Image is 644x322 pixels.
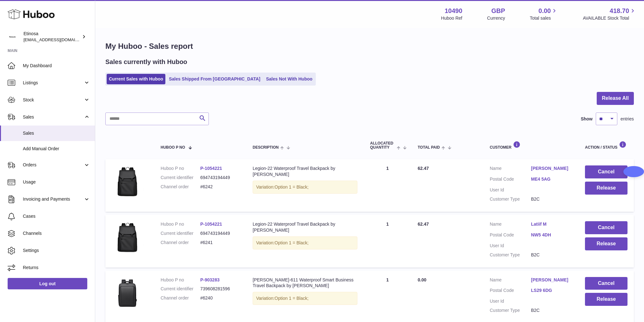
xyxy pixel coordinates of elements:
[161,240,200,246] dt: Channel order
[583,15,636,21] span: AVAILABLE Stock Total
[23,146,90,152] span: Add Manual Order
[490,165,531,173] dt: Name
[487,15,505,21] div: Currency
[200,295,240,301] dd: #6240
[585,237,627,250] button: Release
[253,236,357,249] div: Variation:
[531,307,572,313] dd: B2C
[275,240,309,245] span: Option 1 = Black;
[161,277,200,283] dt: Huboo P no
[491,7,505,15] strong: GBP
[490,187,531,193] dt: User Id
[264,74,315,84] a: Sales Not With Huboo
[418,222,429,227] span: 62.47
[490,298,531,304] dt: User Id
[490,252,531,258] dt: Customer Type
[23,179,90,185] span: Usage
[161,286,200,292] dt: Current identifier
[530,15,558,21] span: Total sales
[418,277,426,282] span: 0.00
[253,181,357,194] div: Variation:
[531,176,572,182] a: ME4 5AG
[585,221,627,234] button: Cancel
[490,287,531,295] dt: Postal Code
[161,184,200,190] dt: Channel order
[167,74,262,84] a: Sales Shipped From [GEOGRAPHIC_DATA]
[112,221,143,253] img: v-Black__765727349.webp
[23,80,83,86] span: Listings
[200,277,220,282] a: P-903283
[490,277,531,285] dt: Name
[23,248,90,254] span: Settings
[364,159,411,212] td: 1
[531,221,572,227] a: Latiif M
[161,230,200,236] dt: Current identifier
[370,141,395,150] span: ALLOCATED Quantity
[531,287,572,293] a: LS29 6DG
[253,145,279,150] span: Description
[585,141,627,150] div: Action / Status
[581,116,593,122] label: Show
[23,31,81,43] div: Etinosa
[23,97,83,103] span: Stock
[531,196,572,202] dd: B2C
[112,277,143,309] img: Brand-Laptop-Backpack-Waterproof-Anti-Theft-School-Backpacks-Usb-Charging-Men-Business-Travel-Bag...
[621,116,634,122] span: entries
[23,114,83,120] span: Sales
[161,221,200,227] dt: Huboo P no
[200,286,240,292] dd: 739608281596
[23,265,90,271] span: Returns
[161,165,200,171] dt: Huboo P no
[531,232,572,238] a: NW5 4DH
[490,221,531,229] dt: Name
[585,182,627,195] button: Release
[105,41,634,51] h1: My Huboo - Sales report
[23,63,90,69] span: My Dashboard
[105,58,187,66] h2: Sales currently with Huboo
[275,296,309,301] span: Option 1 = Black;
[253,292,357,305] div: Variation:
[200,222,222,227] a: P-1054221
[597,92,634,105] button: Release All
[490,243,531,249] dt: User Id
[23,162,83,168] span: Orders
[8,278,87,289] a: Log out
[418,166,429,171] span: 62.47
[445,7,462,15] strong: 10490
[441,15,462,21] div: Huboo Ref
[8,32,17,42] img: Wolphuk@gmail.com
[161,145,185,150] span: Huboo P no
[530,7,558,21] a: 0.00 Total sales
[161,175,200,181] dt: Current identifier
[490,232,531,240] dt: Postal Code
[418,145,440,150] span: Total paid
[585,165,627,178] button: Cancel
[585,293,627,306] button: Release
[200,240,240,246] dd: #6241
[275,184,309,190] span: Option 1 = Black;
[531,277,572,283] a: [PERSON_NAME]
[490,176,531,184] dt: Postal Code
[107,74,165,84] a: Current Sales with Huboo
[253,165,357,177] div: Legion-22 Waterproof Travel Backpack by [PERSON_NAME]
[112,165,143,197] img: v-Black__765727349.webp
[23,37,93,42] span: [EMAIL_ADDRESS][DOMAIN_NAME]
[200,184,240,190] dd: #6242
[490,307,531,313] dt: Customer Type
[200,230,240,236] dd: 694743194449
[610,7,629,15] span: 418.70
[585,277,627,290] button: Cancel
[253,221,357,233] div: Legion-22 Waterproof Travel Backpack by [PERSON_NAME]
[490,196,531,202] dt: Customer Type
[23,196,83,202] span: Invoicing and Payments
[539,7,551,15] span: 0.00
[161,295,200,301] dt: Channel order
[23,130,90,136] span: Sales
[200,166,222,171] a: P-1054221
[200,175,240,181] dd: 694743194449
[364,215,411,267] td: 1
[490,141,572,150] div: Customer
[583,7,636,21] a: 418.70 AVAILABLE Stock Total
[253,277,357,289] div: [PERSON_NAME]-611 Waterproof Smart Business Travel Backpack by [PERSON_NAME]
[23,230,90,236] span: Channels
